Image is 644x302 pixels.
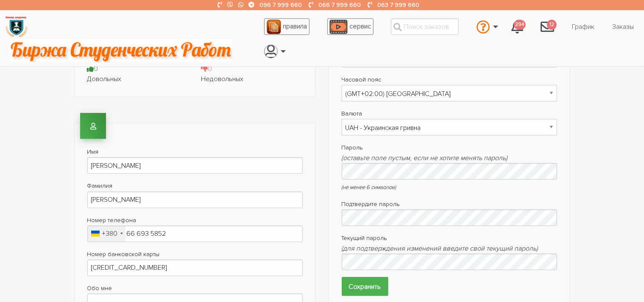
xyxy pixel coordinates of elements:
[329,20,347,34] img: play_icon-49f7f135c9dc9a03216cfdbccbe1e3994649169d890fb554cedf0eac35a01ba8.png
[342,142,557,153] label: Пароль
[264,18,309,35] a: правила
[547,20,557,30] span: 12
[201,74,303,84] div: Недовольных
[87,147,303,157] label: Имя
[505,15,530,38] a: 294
[342,74,557,85] label: Часовой пояс
[283,22,307,31] span: правила
[319,1,361,8] a: 066 7 999 660
[88,226,125,242] div: Ukraine (Україна): +380
[87,226,303,242] input: Введите номер телефона(обязательно)
[514,20,526,30] span: 294
[102,229,118,239] div: +380
[342,154,508,162] i: (оставьте поле пустым, если не хотите менять пароль)
[87,249,303,260] label: Номер банковской карты
[87,181,303,191] label: Фамилия
[391,18,459,35] input: Поиск заказов
[260,1,302,8] a: 096 7 999 660
[87,74,189,84] div: Довольных
[267,20,281,34] img: agreement_icon-feca34a61ba7f3d1581b08bc946b2ec1ccb426f67415f344566775c155b7f62c.png
[201,64,303,74] div: 0
[342,183,557,192] p: (не менее 6 символов)
[87,64,189,74] div: 0
[342,244,538,253] i: (для подтверждения изменений введите свой текущий пароль)
[87,215,137,226] label: Номер телефона
[565,19,601,35] a: График
[87,283,303,294] label: Обо мне
[10,39,232,62] img: motto-2ce64da2796df845c65ce8f9480b9c9d679903764b3ca6da4b6de107518df0fe.gif
[342,277,388,296] input: Сохранить
[378,1,420,8] a: 063 7 999 660
[342,199,557,209] label: Подтвердите пароль
[327,18,374,35] a: сервис
[342,233,557,243] label: Текущий пароль
[349,22,371,31] span: сервис
[534,15,561,38] a: 12
[605,19,641,35] a: Заказы
[5,15,28,38] img: logo-135dea9cf721667cc4ddb0c1795e3ba8b7f362e3d0c04e2cc90b931989920324.png
[342,108,557,119] label: Валюта
[87,260,303,276] input: Введите номер карты(обязательно)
